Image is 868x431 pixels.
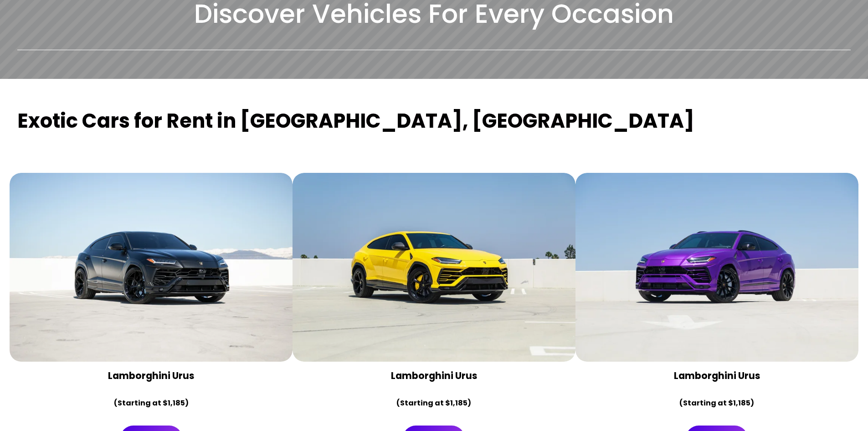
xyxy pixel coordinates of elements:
[17,107,694,135] strong: Exotic Cars for Rent in [GEOGRAPHIC_DATA], [GEOGRAPHIC_DATA]
[396,398,471,408] strong: (Starting at $1,185)
[391,369,477,382] strong: Lamborghini Urus
[108,369,194,382] strong: Lamborghini Urus
[679,398,754,408] strong: (Starting at $1,185)
[674,369,760,382] strong: Lamborghini Urus
[114,398,189,408] strong: (Starting at $1,185)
